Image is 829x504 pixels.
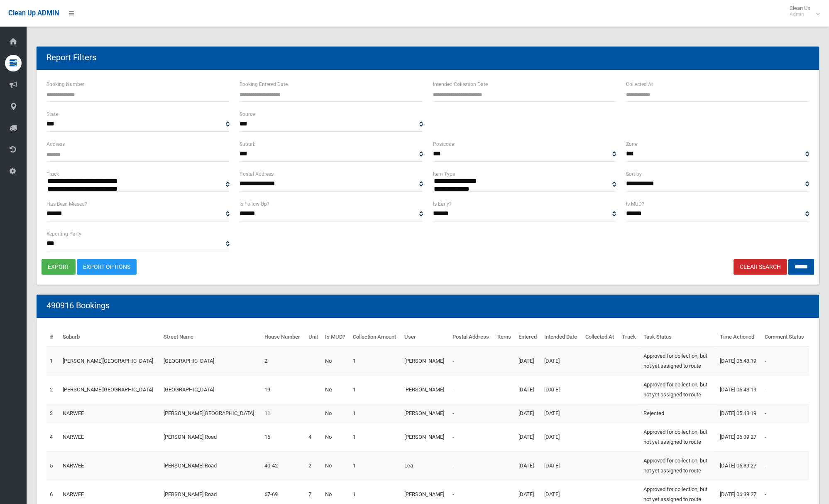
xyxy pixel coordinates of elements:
td: - [761,451,809,480]
td: [PERSON_NAME] [401,347,449,376]
label: Booking Entered Date [240,80,288,89]
td: 1 [350,347,401,376]
th: Comment Status [761,328,809,347]
td: No [322,347,349,376]
td: NARWEE [59,404,160,423]
th: Street Name [160,328,261,347]
td: [PERSON_NAME] Road [160,451,261,480]
td: 1 [350,423,401,451]
td: [DATE] 05:43:19 [717,375,761,404]
td: [PERSON_NAME][GEOGRAPHIC_DATA] [59,347,160,376]
a: 5 [50,462,53,469]
th: Suburb [59,328,160,347]
th: Truck [619,328,640,347]
th: User [401,328,449,347]
th: Is MUD? [322,328,349,347]
th: Unit [305,328,322,347]
label: Address [46,140,65,149]
td: [DATE] [541,375,582,404]
td: - [449,404,494,423]
td: [PERSON_NAME] Road [160,423,261,451]
a: 4 [50,434,53,440]
label: Booking Number [46,80,84,89]
td: [DATE] [541,404,582,423]
td: [PERSON_NAME][GEOGRAPHIC_DATA] [59,375,160,404]
td: 40-42 [261,451,305,480]
td: [DATE] [541,451,582,480]
td: 19 [261,375,305,404]
a: Export Options [77,259,137,275]
td: - [761,375,809,404]
label: Item Type [433,170,455,179]
td: 11 [261,404,305,423]
td: 1 [350,404,401,423]
td: No [322,451,349,480]
td: No [322,404,349,423]
td: [DATE] [515,423,541,451]
td: Approved for collection, but not yet assigned to route [640,451,717,480]
td: [DATE] [515,375,541,404]
a: Clear Search [734,259,787,275]
a: 1 [50,358,53,364]
td: [DATE] [515,347,541,376]
a: 3 [50,410,53,416]
td: NARWEE [59,423,160,451]
th: Collected At [582,328,619,347]
td: - [761,423,809,451]
td: [DATE] [515,451,541,480]
a: 2 [50,386,53,393]
td: - [449,451,494,480]
td: [DATE] [515,404,541,423]
td: [PERSON_NAME] [401,404,449,423]
td: [PERSON_NAME][GEOGRAPHIC_DATA] [160,404,261,423]
th: Postal Address [449,328,494,347]
td: 2 [261,347,305,376]
td: 2 [305,451,322,480]
td: 4 [305,423,322,451]
header: 490916 Bookings [37,297,120,314]
td: [DATE] 05:43:19 [717,347,761,376]
span: Clean Up [785,5,819,17]
label: Truck [46,170,59,179]
td: 16 [261,423,305,451]
td: - [449,347,494,376]
th: House Number [261,328,305,347]
label: Collected At [626,80,653,89]
td: [DATE] 06:39:27 [717,423,761,451]
th: Time Actioned [717,328,761,347]
td: Approved for collection, but not yet assigned to route [640,347,717,376]
label: Intended Collection Date [433,80,488,89]
a: 6 [50,491,53,497]
td: [DATE] 06:39:27 [717,451,761,480]
td: [DATE] 05:43:19 [717,404,761,423]
td: No [322,423,349,451]
td: - [449,375,494,404]
td: Approved for collection, but not yet assigned to route [640,375,717,404]
td: [GEOGRAPHIC_DATA] [160,347,261,376]
th: Entered [515,328,541,347]
td: [GEOGRAPHIC_DATA] [160,375,261,404]
button: export [42,259,76,275]
span: Clean Up ADMIN [8,9,59,17]
td: No [322,375,349,404]
td: - [761,347,809,376]
small: Admin [790,11,810,17]
td: [DATE] [541,347,582,376]
td: - [761,404,809,423]
th: Items [494,328,515,347]
td: [PERSON_NAME] [401,375,449,404]
td: 1 [350,451,401,480]
th: Task Status [640,328,717,347]
td: NARWEE [59,451,160,480]
th: # [46,328,59,347]
td: [PERSON_NAME] [401,423,449,451]
th: Collection Amount [350,328,401,347]
td: - [449,423,494,451]
td: 1 [350,375,401,404]
th: Intended Date [541,328,582,347]
td: Rejected [640,404,717,423]
td: [DATE] [541,423,582,451]
td: Lea [401,451,449,480]
td: Approved for collection, but not yet assigned to route [640,423,717,451]
header: Report Filters [37,49,106,66]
